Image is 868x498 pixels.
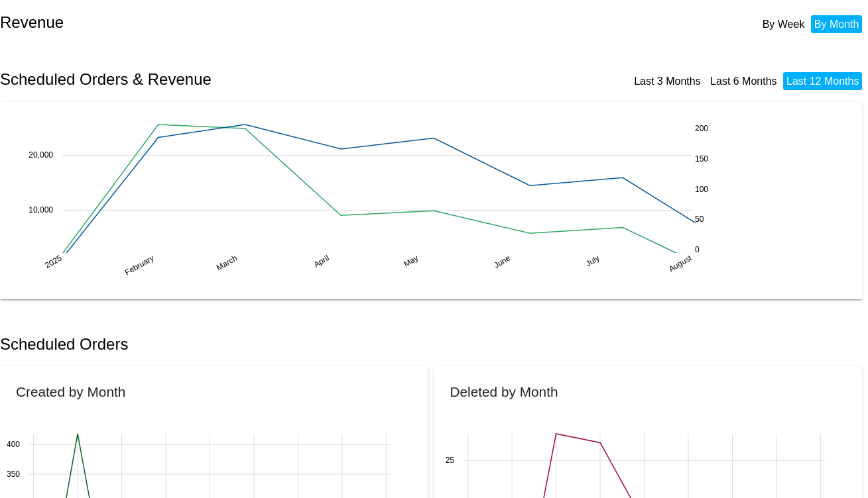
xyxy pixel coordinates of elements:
li: By Week [759,15,808,33]
text: July [584,253,601,268]
text: August [667,253,694,274]
text: 350 [7,470,20,479]
text: 50 [695,215,704,224]
text: February [123,253,156,277]
text: 0 [695,244,700,254]
text: 20,000 [29,150,53,160]
text: 100 [695,184,708,193]
text: 400 [7,440,20,449]
a: Last 3 Months [634,75,701,87]
text: June [493,253,513,270]
a: Last 6 Months [710,75,777,87]
li: By Month [811,15,863,33]
text: 2025 [43,253,63,270]
text: 200 [695,124,708,133]
text: 25 [445,456,454,465]
text: March [215,253,239,272]
h2: Deleted by Month [450,384,558,399]
h2: Created by Month [16,384,125,399]
a: Last 12 Months [786,75,859,87]
text: 10,000 [29,205,53,215]
text: May [403,253,420,268]
text: April [312,253,331,269]
text: 150 [695,154,708,164]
